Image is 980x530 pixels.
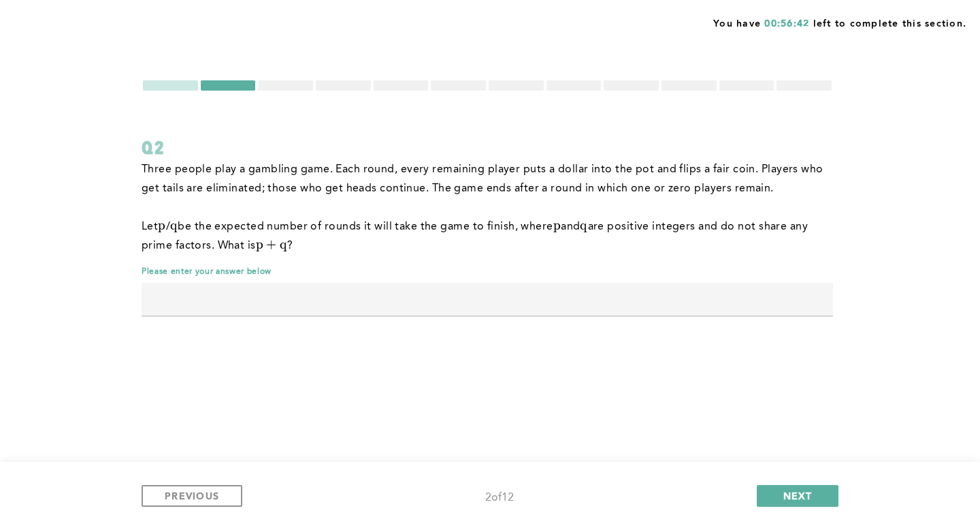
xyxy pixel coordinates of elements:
[757,485,838,507] button: NEXT
[783,489,813,502] span: NEXT
[553,218,561,233] span: p
[580,218,587,233] span: q
[485,488,514,508] div: 2 of 12
[158,218,165,233] span: p
[142,217,833,255] p: Let / be the expected number of rounds it will take the game to finish, where and are positive in...
[256,237,263,252] span: p
[165,489,219,502] span: PREVIOUS
[142,485,242,507] button: PREVIOUS
[142,136,833,160] div: Q2
[713,14,966,31] span: You have left to complete this section.
[764,19,809,29] span: 00:56:42
[280,237,287,252] span: q
[170,218,177,233] span: q
[142,266,833,277] span: Please enter your answer below
[142,160,833,198] p: Three people play a gambling game. Each round, every remaining player puts a dollar into the pot ...
[266,237,276,252] span: +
